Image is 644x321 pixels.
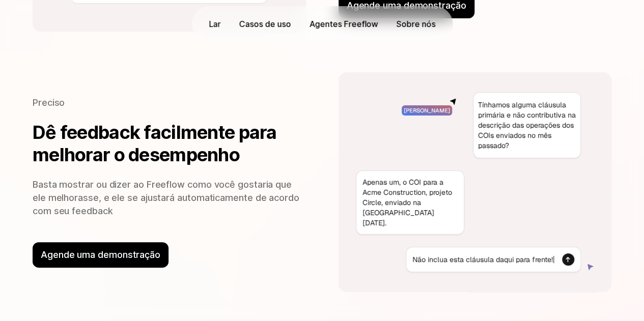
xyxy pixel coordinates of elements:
[404,107,450,114] font: [PERSON_NAME]
[209,19,221,29] font: Lar
[33,121,281,165] font: Dê feedback facilmente para melhorar o desempenho
[397,19,435,29] font: Sobre nós
[33,179,302,216] font: Basta mostrar ou dizer ao Freeflow como você gostaria que ele melhorasse, e ele se ajustará autom...
[33,242,169,268] div: Agende uma demonstração
[33,97,65,108] font: Preciso
[239,19,291,29] font: Casos de uso
[304,16,383,32] a: Agentes Freeflow
[234,16,296,32] button: Casos de uso
[478,100,578,150] font: Tínhamos alguma cláusula primária e não contributiva na descrição das operações dos COIs enviados...
[412,255,553,264] font: Não inclua esta cláusula daqui para frente!
[309,19,378,29] font: Agentes Freeflow
[41,249,160,260] font: Agende uma demonstração
[362,178,454,227] font: Apenas um, o COI para a Acme Construction, projeto Circle, enviado na [GEOGRAPHIC_DATA][DATE].
[391,16,440,32] a: Sobre nós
